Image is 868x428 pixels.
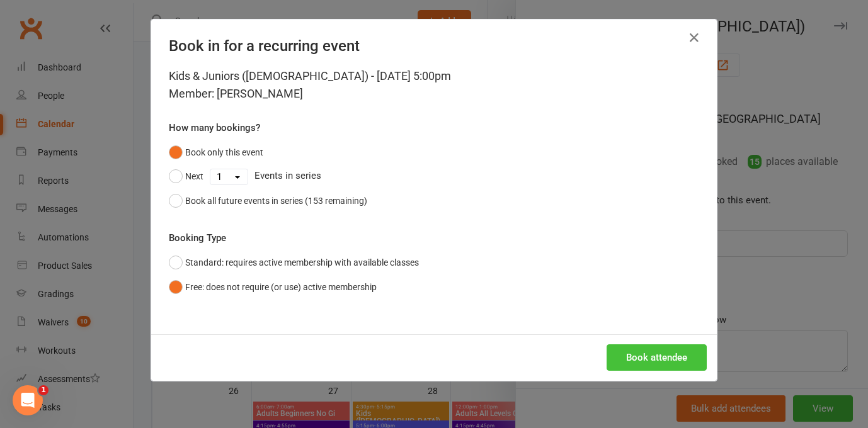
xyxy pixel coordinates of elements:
div: Kids & Juniors ([DEMOGRAPHIC_DATA]) - [DATE] 5:00pm Member: [PERSON_NAME] [169,67,699,103]
button: Free: does not require (or use) active membership [169,275,377,299]
h4: Book in for a recurring event [169,37,699,55]
iframe: Intercom live chat [13,385,43,415]
button: Next [169,164,203,188]
label: Booking Type [169,230,226,245]
label: How many bookings? [169,120,260,135]
button: Book only this event [169,140,263,164]
span: 1 [38,385,49,395]
div: Book all future events in series (153 remaining) [185,194,367,208]
button: Book all future events in series (153 remaining) [169,189,367,213]
button: Book attendee [607,344,707,371]
button: Close [684,28,704,48]
div: Events in series [169,164,699,188]
button: Standard: requires active membership with available classes [169,251,419,274]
